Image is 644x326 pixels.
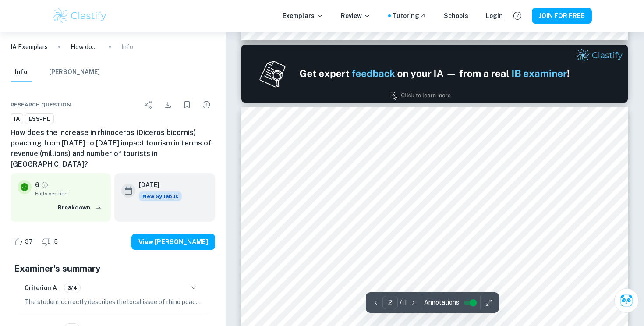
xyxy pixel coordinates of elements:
[35,190,104,198] span: Fully verified
[25,115,53,124] span: ESS-HL
[159,96,177,113] div: Download
[444,11,468,21] a: Schools
[52,7,108,25] img: Clastify logo
[11,113,23,124] a: IA
[49,237,63,246] span: 5
[41,181,49,189] a: Grade fully verified
[11,115,23,124] span: IA
[25,113,54,124] a: ESS-HL
[139,180,175,190] h6: [DATE]
[341,11,371,21] p: Review
[49,63,100,82] button: [PERSON_NAME]
[64,284,80,292] span: 3/4
[424,298,459,307] span: Annotations
[11,235,38,249] div: Like
[121,42,133,52] p: Info
[39,235,63,249] div: Dislike
[510,8,525,23] button: Help and Feedback
[139,191,182,201] span: New Syllabus
[20,237,38,246] span: 37
[25,283,57,293] h6: Criterion A
[56,201,104,214] button: Breakdown
[241,45,628,103] img: Ad
[614,288,639,313] button: Ask Clai
[198,96,215,113] div: Report issue
[11,128,215,170] h6: How does the increase in rhinoceros (Diceros bicornis) poaching from [DATE] to [DATE] impact tour...
[14,262,212,275] h5: Examiner's summary
[139,191,182,201] div: Starting from the May 2026 session, the ESS IA requirements have changed. We created this exempla...
[400,298,407,308] p: / 11
[486,11,503,21] a: Login
[131,234,215,250] button: View [PERSON_NAME]
[393,11,426,21] a: Tutoring
[25,297,201,307] p: The student correctly describes the local issue of rhino poaching and its significant impact on t...
[11,101,71,109] span: Research question
[283,11,323,21] p: Exemplars
[35,180,39,190] p: 6
[11,63,32,82] button: Info
[532,8,592,24] button: JOIN FOR FREE
[178,96,196,113] div: Bookmark
[140,96,157,113] div: Share
[71,42,99,52] p: How does the increase in rhinoceros (Diceros bicornis) poaching from [DATE] to [DATE] impact tour...
[11,42,48,52] a: IA Exemplars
